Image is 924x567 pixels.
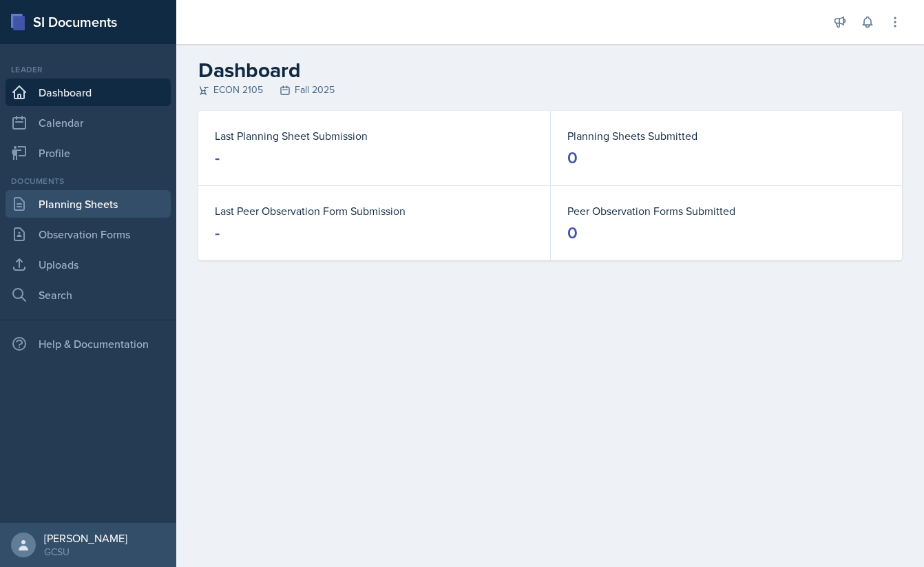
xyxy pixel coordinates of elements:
[215,127,534,144] dt: Last Planning Sheet Submission
[44,545,127,559] div: GCSU
[6,139,171,167] a: Profile
[6,330,171,358] div: Help & Documentation
[6,79,171,106] a: Dashboard
[6,175,171,187] div: Documents
[198,58,902,83] h2: Dashboard
[44,531,127,545] div: [PERSON_NAME]
[6,63,171,76] div: Leader
[567,203,885,219] dt: Peer Observation Forms Submitted
[567,222,578,244] div: 0
[6,220,171,248] a: Observation Forms
[567,147,578,169] div: 0
[567,127,885,144] dt: Planning Sheets Submitted
[215,222,220,244] div: -
[6,109,171,136] a: Calendar
[6,251,171,278] a: Uploads
[215,147,220,169] div: -
[198,83,902,97] div: ECON 2105 Fall 2025
[6,281,171,309] a: Search
[6,190,171,218] a: Planning Sheets
[215,203,534,219] dt: Last Peer Observation Form Submission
